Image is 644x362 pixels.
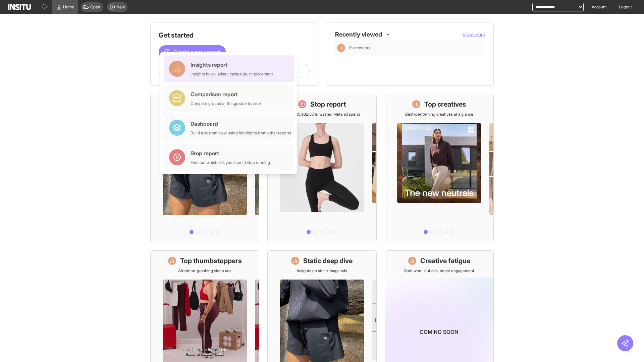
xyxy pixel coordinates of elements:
[159,45,226,59] button: Create a new report
[267,94,376,242] a: Stop reportSave £20,982.50 in wasted Meta ad spend
[310,100,346,109] h1: Stop report
[178,268,231,274] p: Attention-grabbing video ads
[191,160,270,165] div: Find out which ads you should stop running
[180,256,242,265] h1: Top thumbstoppers
[349,45,370,51] span: Placements
[297,268,347,274] p: Insights on static image ads
[349,45,480,51] span: Placements
[405,112,473,117] p: Best-performing creatives at a glance
[337,44,345,52] div: Insights
[191,101,261,106] div: Compare groups of things side by side
[424,100,466,109] h1: Top creatives
[159,31,310,40] h1: Get started
[191,130,291,136] div: Build a custom view using highlights from other reports
[463,31,485,38] button: View more
[463,32,485,37] span: View more
[173,48,220,56] span: Create a new report
[63,4,74,10] span: Home
[191,90,261,98] div: Comparison report
[191,61,273,69] div: Insights report
[90,4,100,10] span: Open
[150,94,259,242] a: What's live nowSee all active ads instantly
[8,4,31,10] img: Logo
[303,256,353,265] h1: Static deep dive
[385,94,494,242] a: Top creativesBest-performing creatives at a glance
[283,112,360,117] p: Save £20,982.50 in wasted Meta ad spend
[191,71,273,77] div: Insights by ad, adset, campaign, or placement
[191,149,270,157] div: Stop report
[191,120,291,128] div: Dashboard
[116,4,125,10] span: New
